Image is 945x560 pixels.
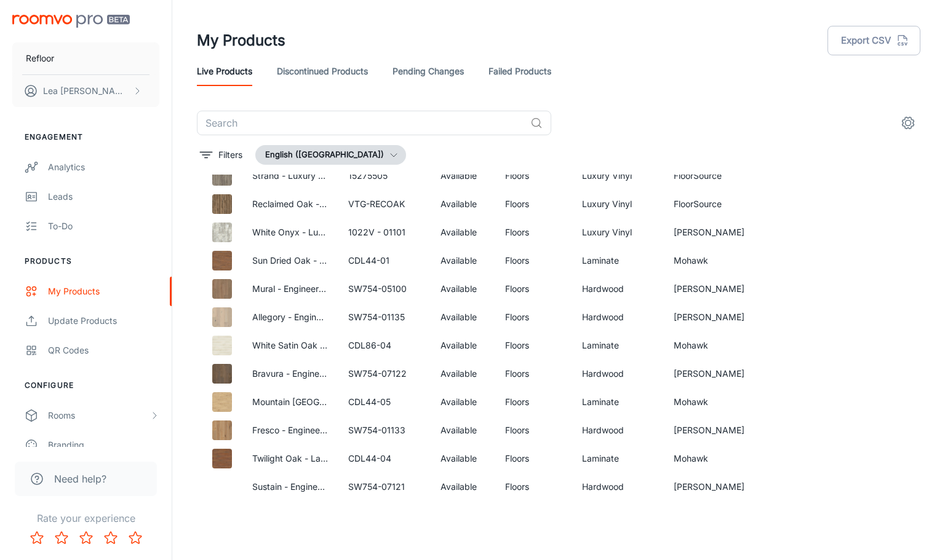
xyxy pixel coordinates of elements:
td: Hardwood [572,473,664,501]
button: Rate 5 star [123,526,148,550]
div: Leads [48,190,159,203]
td: [PERSON_NAME] [664,416,759,444]
button: Rate 3 star [74,526,98,550]
a: Mountain [GEOGRAPHIC_DATA] - Laminate Flooring [252,396,460,407]
a: Twilight Oak - Laminate Flooring [252,453,382,463]
div: QR Codes [48,344,159,357]
td: Available [431,360,495,388]
td: SW754-07122 [338,360,431,388]
td: Floors [495,388,572,416]
a: Pending Changes [393,57,464,86]
td: [PERSON_NAME] [664,473,759,501]
td: Hardwood [572,275,664,303]
div: My Products [48,285,159,298]
td: Available [431,388,495,416]
td: Mohawk [664,331,759,360]
td: Hardwood [572,360,664,388]
td: Floors [495,444,572,473]
td: Floors [495,275,572,303]
div: To-do [48,219,159,233]
a: White Onyx - Luxury Vinyl Tile Flooring [252,227,409,237]
td: Available [431,162,495,190]
p: Filters [218,148,242,162]
td: Hardwood [572,303,664,331]
td: Floors [495,473,572,501]
td: Available [431,303,495,331]
td: VTG-RECOAK [338,190,431,218]
td: Laminate [572,246,664,275]
td: FloorSource [664,162,759,190]
p: Lea [PERSON_NAME] [43,84,130,98]
td: [PERSON_NAME] [664,360,759,388]
td: Laminate [572,444,664,473]
div: Analytics [48,160,159,174]
button: Rate 1 star [25,526,49,550]
td: CDL44-01 [338,246,431,275]
img: Roomvo PRO Beta [12,15,130,28]
button: settings [896,111,920,135]
td: Mohawk [664,444,759,473]
td: Floors [495,416,572,444]
td: Available [431,246,495,275]
td: Luxury Vinyl [572,218,664,246]
a: White Satin Oak - Laminate Flooring [252,340,397,350]
td: SW754-07121 [338,473,431,501]
button: Lea [PERSON_NAME] [12,75,159,107]
td: CDL86-04 [338,331,431,360]
td: Floors [495,190,572,218]
td: SW754-01135 [338,303,431,331]
td: [PERSON_NAME] [664,218,759,246]
td: 15275505 [338,162,431,190]
button: Rate 2 star [49,526,74,550]
div: Rooms [48,409,150,422]
button: Refloor [12,42,159,74]
td: SW754-05100 [338,275,431,303]
td: Floors [495,218,572,246]
td: Laminate [572,331,664,360]
td: Available [431,444,495,473]
div: Update Products [48,314,159,328]
td: Available [431,218,495,246]
p: Refloor [26,52,54,65]
td: Hardwood [572,416,664,444]
a: Sustain - Engineered Hardwood Flooring [252,481,415,492]
td: Floors [495,162,572,190]
td: Floors [495,303,572,331]
a: Fresco - Engineered Hardwood Flooring [252,425,412,435]
a: Failed Products [488,57,551,86]
a: Mural - Engineered Hardwood Flooring [252,283,408,294]
td: Floors [495,331,572,360]
a: Sun Dried Oak - Laminate Flooring [252,255,391,266]
td: 1022V - 01101 [338,218,431,246]
button: Rate 4 star [98,526,123,550]
td: SW754-01133 [338,416,431,444]
h1: My Products [197,30,285,52]
a: Reclaimed Oak - Luxury Vinyl Plank Flooring [252,199,431,209]
td: Mohawk [664,388,759,416]
td: Available [431,275,495,303]
button: English ([GEOGRAPHIC_DATA]) [255,145,406,165]
td: Floors [495,246,572,275]
input: Search [197,111,525,135]
td: Luxury Vinyl [572,190,664,218]
td: Available [431,331,495,360]
span: Need help? [54,471,106,486]
td: Available [431,416,495,444]
td: Mohawk [664,246,759,275]
td: Laminate [572,388,664,416]
p: Rate your experience [10,511,162,526]
button: Export CSV [827,26,920,55]
td: Floors [495,360,572,388]
button: filter [197,145,245,165]
td: Luxury Vinyl [572,162,664,190]
td: Available [431,473,495,501]
a: Bravura - Engineered Hardwood Flooring [252,368,417,379]
a: Strand - Luxury Vinyl Plank Flooring [252,170,397,181]
a: Discontinued Products [277,57,368,86]
td: [PERSON_NAME] [664,275,759,303]
td: Available [431,190,495,218]
td: [PERSON_NAME] [664,303,759,331]
div: Branding [48,438,159,452]
a: Allegory - Engineered Hardwood Flooring [252,312,418,322]
td: CDL44-04 [338,444,431,473]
